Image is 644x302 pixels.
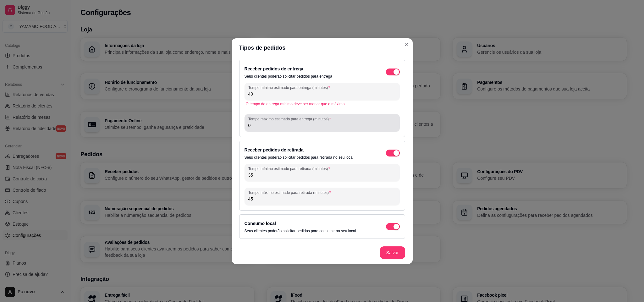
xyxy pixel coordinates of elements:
label: Tempo mínimo estimado para retirada (minutos) [248,166,332,171]
label: Receber pedidos de retirada [245,147,304,152]
p: Seus clientes poderão solicitar pedidos para consumir no seu local [245,228,356,233]
label: Tempo mínimo estimado para entrega (minutos) [248,85,332,90]
header: Tipos de pedidos [232,38,413,57]
label: Tempo máximo estimado para retirada (minutos) [248,190,333,195]
div: O tempo de entrega mínimo deve ser menor que o máximo [246,102,399,107]
input: Tempo máximo estimado para entrega (minutos) [248,122,396,129]
p: Seus clientes poderão solicitar pedidos para entrega [245,74,333,79]
button: Salvar [380,246,405,259]
input: Tempo mínimo estimado para retirada (minutos) [248,172,396,178]
input: Tempo máximo estimado para retirada (minutos) [248,196,396,202]
input: Tempo mínimo estimado para entrega (minutos) [248,91,396,97]
p: Seus clientes poderão solicitar pedidos para retirada no seu local [245,155,354,160]
label: Tempo máximo estimado para entrega (minutos) [248,116,333,122]
label: Receber pedidos de entrega [245,66,304,71]
button: Close [401,40,411,50]
label: Consumo local [245,221,276,226]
